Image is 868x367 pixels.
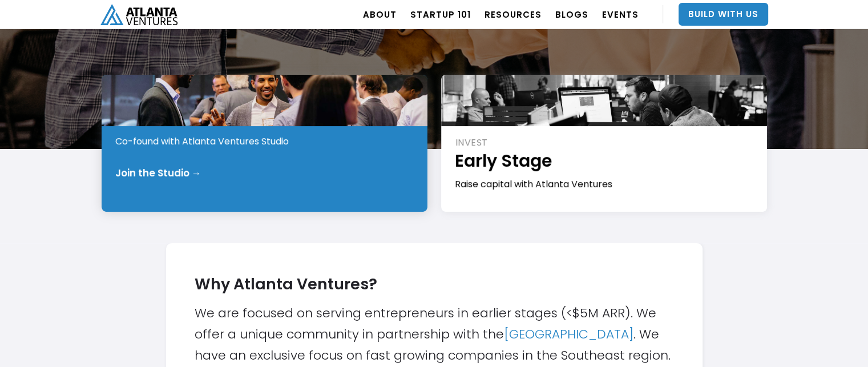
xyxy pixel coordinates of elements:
[115,167,201,179] div: Join the Studio →
[455,136,754,149] div: INVEST
[441,75,767,212] a: INVESTEarly StageRaise capital with Atlanta Ventures
[455,149,754,172] h1: Early Stage
[504,325,633,343] a: [GEOGRAPHIC_DATA]
[195,273,377,295] strong: Why Atlanta Ventures?
[115,106,415,130] h1: Pre-Idea
[455,178,754,191] div: Raise capital with Atlanta Ventures
[115,135,415,148] div: Co-found with Atlanta Ventures Studio
[102,75,427,212] a: STARTPre-IdeaCo-found with Atlanta Ventures StudioJoin the Studio →
[679,3,768,26] a: Build With Us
